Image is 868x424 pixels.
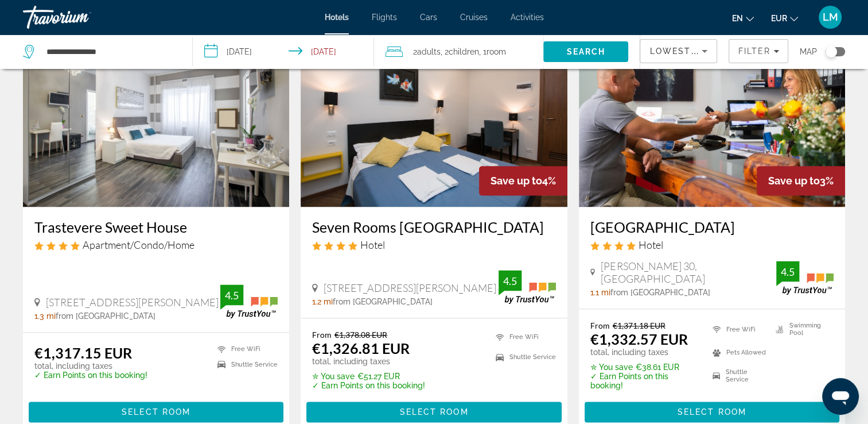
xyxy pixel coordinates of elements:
span: [STREET_ADDRESS][PERSON_NAME] [46,296,219,309]
a: [GEOGRAPHIC_DATA] [590,218,834,236]
span: From [590,321,610,330]
li: Shuttle Service [212,360,278,369]
img: TrustYou guest rating badge [776,261,834,295]
span: LM [823,11,838,23]
a: Travorium [23,2,138,32]
li: Swimming Pool [770,321,834,338]
li: Free WiFi [490,330,556,344]
span: , 1 [479,44,506,60]
span: [STREET_ADDRESS][PERSON_NAME] [324,282,496,294]
button: Select Room [29,402,283,422]
button: Select Room [306,402,561,422]
p: €51.27 EUR [312,372,425,381]
img: TrustYou guest rating badge [499,270,556,304]
button: Travelers: 2 adults, 2 children [374,34,544,69]
div: 4.5 [220,288,243,302]
p: total, including taxes [34,361,147,371]
button: Select Room [585,402,839,422]
span: Room [486,47,506,56]
span: en [732,14,743,23]
span: EUR [771,14,787,23]
span: Search [567,47,606,56]
span: Children [449,47,479,56]
img: TrustYou guest rating badge [220,284,278,318]
span: Select Room [122,407,190,417]
a: Flights [372,13,397,22]
span: Adults [417,47,441,56]
input: Search hotel destination [45,43,175,60]
span: , 2 [441,44,479,60]
span: from [GEOGRAPHIC_DATA] [610,288,710,297]
span: From [312,330,332,340]
span: ✮ You save [312,372,355,381]
a: Cars [420,13,437,22]
li: Free WiFi [707,321,770,338]
p: €38.61 EUR [590,363,698,372]
span: Apartment/Condo/Home [83,238,194,251]
span: 1.2 mi [312,297,333,306]
mat-select: Sort by [649,44,707,58]
span: Select Room [678,407,746,417]
li: Shuttle Service [490,350,556,364]
li: Shuttle Service [707,367,770,384]
span: from [GEOGRAPHIC_DATA] [333,297,433,306]
a: Select Room [585,404,839,417]
button: Select check in and out date [193,34,374,69]
a: Seven Rooms [GEOGRAPHIC_DATA] [312,218,555,236]
span: Save up to [768,175,820,187]
p: total, including taxes [590,348,698,357]
ins: €1,317.15 EUR [34,344,132,361]
span: Map [800,44,817,60]
button: Filters [729,39,788,63]
li: Pets Allowed [707,344,770,361]
p: total, including taxes [312,357,425,366]
div: 4 star Hotel [312,238,555,251]
button: Search [543,41,628,62]
span: Filter [738,47,770,56]
del: €1,378.08 EUR [334,330,387,340]
p: ✓ Earn Points on this booking! [312,381,425,390]
span: Hotel [639,238,663,251]
div: 4 star Hotel [590,238,834,251]
button: Toggle map [817,47,845,57]
span: 1.1 mi [590,288,610,297]
span: Lowest Price [649,47,723,56]
span: 1.3 mi [34,311,56,321]
a: Activities [511,13,544,22]
a: Trastevere Sweet House [34,218,278,236]
div: 3% [757,166,845,195]
img: Trastevere Sweet House [23,23,289,207]
ins: €1,332.57 EUR [590,330,688,348]
div: 4% [479,166,567,195]
ins: €1,326.81 EUR [312,340,410,357]
img: Borgo Pio Suites Inn [579,23,845,207]
iframe: Bouton de lancement de la fenêtre de messagerie [822,378,859,415]
span: [PERSON_NAME] 30, [GEOGRAPHIC_DATA] [601,260,776,285]
img: Seven Rooms Vatican [301,23,567,207]
div: 4.5 [776,265,799,279]
a: Cruises [460,13,488,22]
p: ✓ Earn Points on this booking! [590,372,698,390]
span: 2 [413,44,441,60]
span: Save up to [491,175,542,187]
div: 4.5 [499,274,521,288]
button: Change language [732,10,754,26]
button: User Menu [815,5,845,29]
div: 4 star Apartment [34,238,278,251]
a: Hotels [325,13,349,22]
li: Free WiFi [212,344,278,354]
span: Hotel [360,238,385,251]
del: €1,371.18 EUR [613,321,665,330]
button: Change currency [771,10,798,26]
